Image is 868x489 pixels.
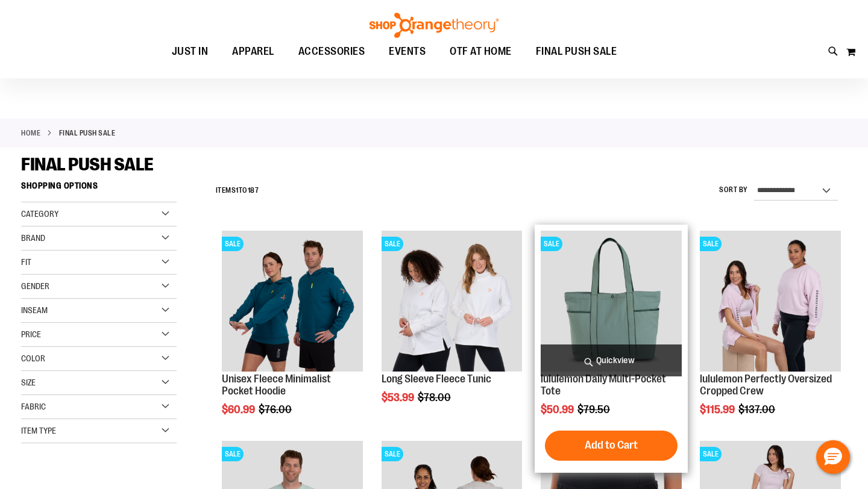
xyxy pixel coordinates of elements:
[222,373,331,397] a: Unisex Fleece Minimalist Pocket Hoodie
[21,402,46,411] span: Fabric
[438,38,524,66] a: OTF AT HOME
[700,373,832,397] a: lululemon Perfectly Oversized Cropped Crew
[216,181,259,200] h2: Items to
[21,154,154,175] span: FINAL PUSH SALE
[524,38,629,65] a: FINAL PUSH SALE
[541,237,562,251] span: SALE
[236,186,239,195] span: 1
[21,426,56,435] span: Item Type
[21,354,45,363] span: Color
[222,237,244,251] span: SALE
[700,403,737,416] span: $115.99
[286,38,377,66] a: ACCESSORIES
[389,38,426,65] span: EVENTS
[222,447,244,461] span: SALE
[21,329,41,339] span: Price
[382,237,403,251] span: SALE
[222,231,363,372] img: Unisex Fleece Minimalist Pocket Hoodie
[59,128,116,139] strong: FINAL PUSH SALE
[222,403,257,416] span: $60.99
[577,403,612,416] span: $79.50
[700,447,722,461] span: SALE
[418,391,453,403] span: $78.00
[700,231,841,372] img: lululemon Perfectly Oversized Cropped Crew
[382,231,523,372] img: Product image for Fleece Long Sleeve
[382,391,416,403] span: $53.99
[700,231,841,373] a: lululemon Perfectly Oversized Cropped CrewSALE
[21,305,48,315] span: Inseam
[376,225,529,434] div: product
[382,231,523,373] a: Product image for Fleece Long SleeveSALE
[21,128,40,139] a: Home
[259,403,294,416] span: $76.00
[368,13,500,38] img: Shop Orangetheory
[535,225,688,472] div: product
[541,231,682,372] img: lululemon Daily Multi-Pocket Tote
[172,38,209,65] span: JUST IN
[220,38,286,66] a: APPAREL
[541,344,682,376] a: Quickview
[21,175,177,202] strong: Shopping Options
[541,231,682,373] a: lululemon Daily Multi-Pocket ToteSALE
[21,209,58,219] span: Category
[700,237,722,251] span: SALE
[21,281,49,291] span: Gender
[450,38,512,65] span: OTF AT HOME
[248,186,259,195] span: 187
[738,403,777,416] span: $137.00
[232,38,274,65] span: APPAREL
[816,440,850,474] button: Hello, have a question? Let’s chat.
[21,233,45,243] span: Brand
[536,38,617,65] span: FINAL PUSH SALE
[216,225,369,446] div: product
[377,38,438,66] a: EVENTS
[545,431,678,461] button: Add to Cart
[222,231,363,373] a: Unisex Fleece Minimalist Pocket HoodieSALE
[694,225,847,446] div: product
[21,257,31,267] span: Fit
[585,438,638,452] span: Add to Cart
[541,373,666,397] a: lululemon Daily Multi-Pocket Tote
[382,447,403,461] span: SALE
[298,38,365,65] span: ACCESSORIES
[160,38,221,66] a: JUST IN
[21,378,36,387] span: Size
[541,403,576,416] span: $50.99
[382,373,491,385] a: Long Sleeve Fleece Tunic
[719,185,748,195] label: Sort By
